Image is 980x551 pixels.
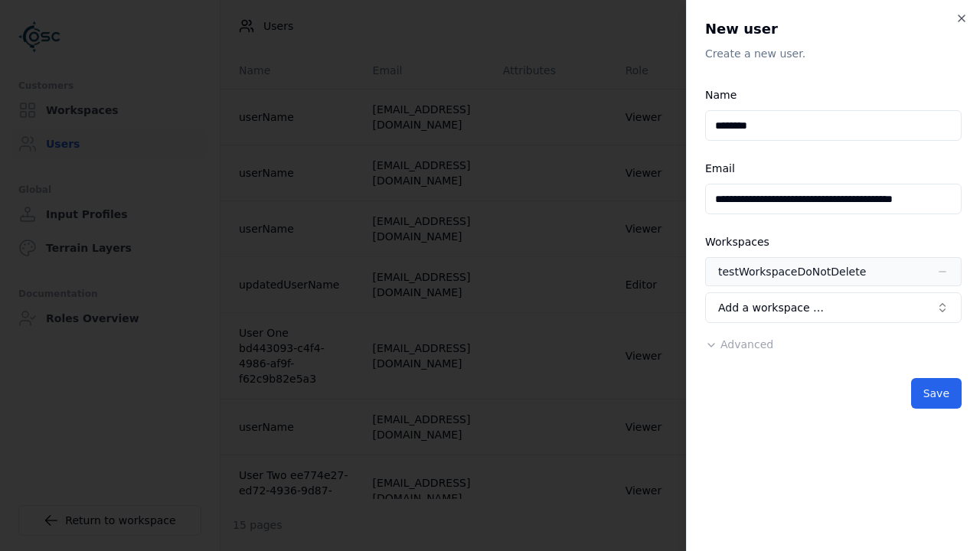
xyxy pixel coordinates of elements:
[720,338,773,350] span: Advanced
[911,378,962,409] button: Save
[705,18,962,40] h2: New user
[705,89,737,101] label: Name
[718,300,824,315] span: Add a workspace …
[718,264,866,279] div: testWorkspaceDoNotDelete
[705,46,962,61] p: Create a new user.
[705,337,773,352] button: Advanced
[705,162,735,174] label: Email
[705,236,769,248] label: Workspaces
